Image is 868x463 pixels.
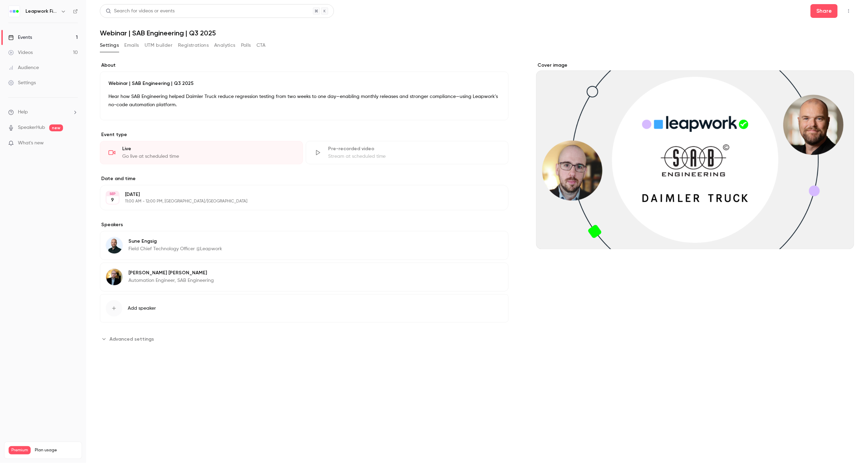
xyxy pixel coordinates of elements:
p: Event type [100,131,509,138]
label: About [100,62,509,69]
button: Settings [100,40,119,51]
img: Leapwork Field [9,6,20,17]
img: Marc Weiland [106,269,123,285]
button: Advanced settings [100,333,158,344]
span: Plan usage [35,448,77,453]
img: Sune Engsig [106,237,123,254]
p: [PERSON_NAME] [PERSON_NAME] [128,269,214,276]
div: SEP [106,191,119,196]
button: Share [811,4,838,18]
label: Date and time [100,175,509,182]
p: 9 [111,197,114,203]
span: What's new [18,140,44,147]
div: Stream at scheduled time [328,153,500,160]
li: help-dropdown-opener [8,109,78,116]
h6: Leapwork Field [25,8,58,15]
label: Speakers [100,221,509,228]
p: Automation Engineer, SAB Engineering [128,277,214,284]
div: Events [8,34,32,41]
div: Pre-recorded videoStream at scheduled time [306,141,509,164]
p: Webinar | SAB Engineering | Q3 2025 [108,80,500,87]
button: Registrations [178,40,209,51]
div: LiveGo live at scheduled time [100,141,303,164]
span: Advanced settings [109,335,154,343]
span: Premium [9,446,31,454]
button: CTA [257,40,266,51]
div: Marc Weiland[PERSON_NAME] [PERSON_NAME]Automation Engineer, SAB Engineering [100,263,509,291]
div: Audience [8,64,39,71]
span: Add speaker [128,305,156,312]
p: 11:00 AM - 12:00 PM, [GEOGRAPHIC_DATA]/[GEOGRAPHIC_DATA] [125,199,472,204]
span: new [49,124,63,131]
div: Pre-recorded video [328,145,500,152]
p: [DATE] [125,191,472,198]
p: Sune Engsig [128,238,222,245]
label: Cover image [536,62,854,69]
div: Live [122,145,294,152]
div: Settings [8,79,36,86]
h1: Webinar | SAB Engineering | Q3 2025 [100,29,854,37]
a: SpeakerHub [18,124,45,131]
button: UTM builder [145,40,172,51]
p: Hear how SAB Engineering helped Daimler Truck reduce regression testing from two weeks to one day... [108,92,500,109]
div: Videos [8,49,33,56]
button: Analytics [214,40,236,51]
button: Polls [241,40,251,51]
div: Sune EngsigSune EngsigField Chief Technology Officer @Leapwork [100,231,509,260]
section: Cover image [536,62,854,249]
button: Add speaker [100,294,509,322]
section: Advanced settings [100,333,509,344]
p: Field Chief Technology Officer @Leapwork [128,245,222,252]
span: Help [18,109,28,116]
div: Go live at scheduled time [122,153,294,160]
iframe: Noticeable Trigger [70,140,78,146]
div: Search for videos or events [106,8,175,15]
button: Emails [124,40,139,51]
